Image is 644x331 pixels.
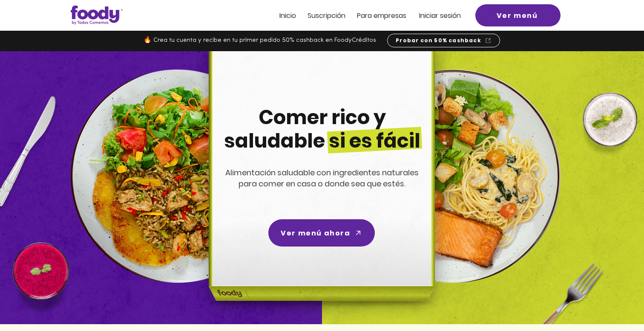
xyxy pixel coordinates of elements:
[308,11,345,20] span: Suscripción
[387,34,500,47] a: Probar con 50% cashback
[419,11,461,20] span: Iniciar sesión
[475,4,561,26] a: Ver menú
[357,11,365,20] span: Pa
[71,70,284,283] img: left-dish-compress.png
[225,167,419,189] span: Alimentación saludable con ingredientes naturales para comer en casa o donde sea que estés.
[144,37,376,44] span: 🔥 Crea tu cuenta y recibe en tu primer pedido 50% cashback en FoodyCréditos
[281,228,350,238] span: Ver menú ahora
[365,11,406,20] span: ra empresas
[419,12,461,19] a: Iniciar sesión
[224,104,420,154] span: Comer rico y saludable si es fácil
[279,12,296,19] a: Inicio
[279,11,296,20] span: Inicio
[497,10,538,21] span: Ver menú
[185,51,456,324] img: headline-center-compress.png
[308,12,345,19] a: Suscripción
[396,37,481,44] span: Probar con 50% cashback
[71,6,123,25] img: Logo_Foody V2.0.0 (3).png
[357,12,406,19] a: Para empresas
[268,219,375,247] a: Ver menú ahora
